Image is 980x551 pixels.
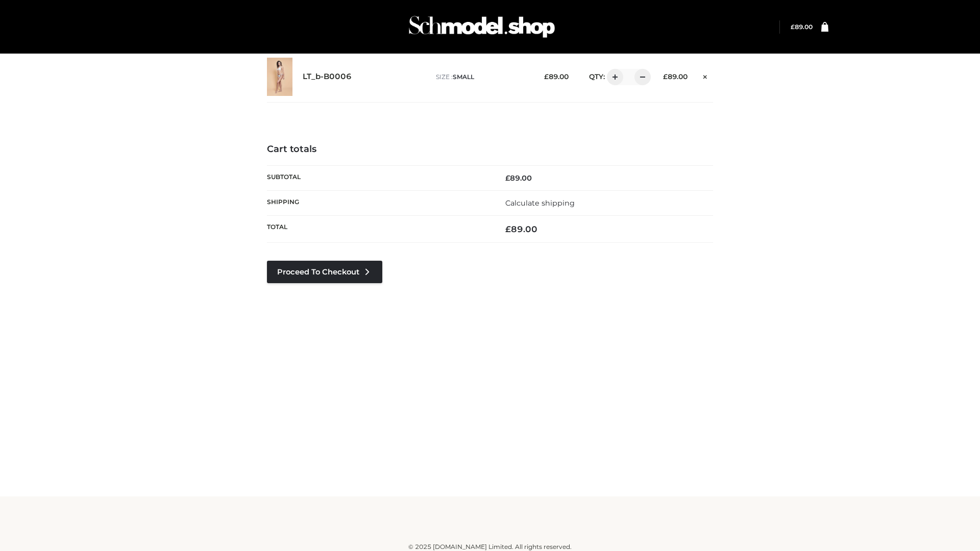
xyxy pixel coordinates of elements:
bdi: 89.00 [505,173,532,183]
bdi: 89.00 [663,72,688,81]
th: Total [267,216,490,243]
p: size : [436,72,528,82]
div: QTY: [579,69,647,85]
bdi: 89.00 [791,23,813,31]
a: LT_b-B0006 [303,72,352,82]
span: £ [544,72,549,81]
a: Calculate shipping [505,198,575,208]
th: Shipping [267,190,490,215]
span: SMALL [453,73,474,81]
span: £ [663,72,668,81]
h4: Cart totals [267,144,713,155]
img: Schmodel Admin 964 [405,7,558,47]
bdi: 89.00 [505,224,537,234]
a: £89.00 [791,23,813,31]
span: £ [505,224,511,234]
bdi: 89.00 [544,72,569,81]
th: Subtotal [267,165,490,190]
a: Proceed to Checkout [267,261,382,283]
span: £ [505,173,510,183]
a: Remove this item [698,69,713,82]
span: £ [791,23,795,31]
